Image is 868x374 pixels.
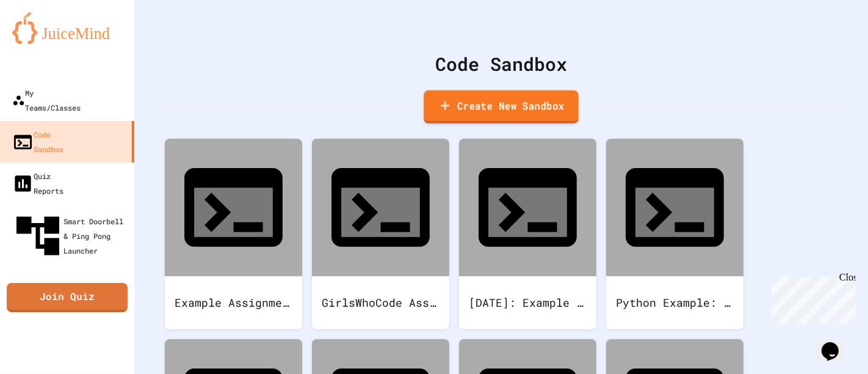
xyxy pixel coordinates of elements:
[165,50,837,78] div: Code Sandbox
[12,169,63,198] div: Quiz Reports
[12,86,81,115] div: My Teams/Classes
[767,272,856,324] iframe: chat widget
[312,139,449,329] a: GirlsWhoCode Assignment [DATE]
[165,139,302,329] a: Example Assignments
[312,276,449,329] div: GirlsWhoCode Assignment [DATE]
[606,276,743,329] div: Python Example: [DATE]
[5,5,84,78] div: Chat with us now!Close
[817,325,856,362] iframe: chat widget
[165,276,302,329] div: Example Assignments
[459,139,596,329] a: [DATE]: Example Python Assignment
[606,139,743,329] a: Python Example: [DATE]
[459,276,596,329] div: [DATE]: Example Python Assignment
[424,90,579,124] a: Create New Sandbox
[12,127,63,156] div: Code Sandbox
[12,12,122,44] img: logo-orange.svg
[12,210,129,262] div: Smart Doorbell & Ping Pong Launcher
[7,283,128,312] a: Join Quiz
